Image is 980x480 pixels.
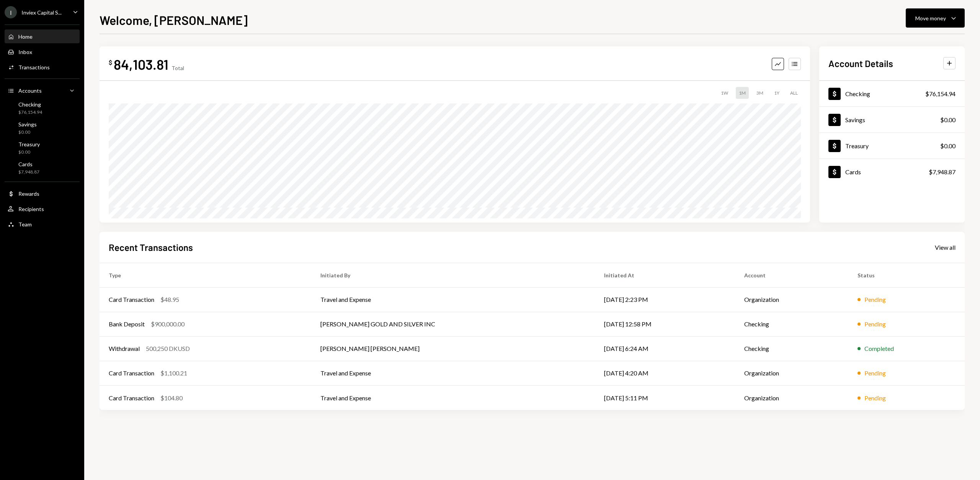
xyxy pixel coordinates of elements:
[311,287,595,312] td: Travel and Expense
[735,361,848,385] td: Organization
[819,133,965,159] a: Treasury$0.00
[146,344,190,353] div: 500,250 DKUSD
[940,141,955,151] div: $0.00
[935,243,955,251] a: View all
[864,369,886,378] div: Pending
[18,64,50,70] div: Transactions
[848,263,965,287] th: Status
[5,29,80,43] a: Home
[21,9,62,16] div: Inviex Capital S...
[18,206,44,212] div: Recipients
[18,190,39,197] div: Rewards
[735,287,848,312] td: Organization
[151,319,185,329] div: $900,000.00
[5,187,80,200] a: Rewards
[109,344,140,353] div: Withdrawal
[171,65,184,71] div: Total
[18,121,37,128] div: Savings
[18,141,40,147] div: Treasury
[906,8,965,28] button: Move money
[109,241,193,254] h2: Recent Transactions
[5,217,80,231] a: Team
[311,361,595,385] td: Travel and Expense
[864,319,886,329] div: Pending
[718,87,731,99] div: 1W
[160,393,183,403] div: $104.80
[109,319,145,329] div: Bank Deposit
[595,263,735,287] th: Initiated At
[109,295,154,304] div: Card Transaction
[5,159,80,177] a: Cards$7,948.87
[109,59,112,66] div: $
[929,167,955,177] div: $7,948.87
[5,119,80,137] a: Savings$0.00
[819,81,965,106] a: Checking$76,154.94
[18,101,42,108] div: Checking
[109,369,154,378] div: Card Transaction
[845,168,861,175] div: Cards
[595,287,735,312] td: [DATE] 2:23 PM
[753,87,766,99] div: 3M
[735,312,848,336] td: Checking
[736,87,749,99] div: 1M
[5,45,80,59] a: Inbox
[595,336,735,361] td: [DATE] 6:24 AM
[595,312,735,336] td: [DATE] 12:58 PM
[771,87,782,99] div: 1Y
[819,107,965,133] a: Savings$0.00
[100,12,248,28] h1: Welcome, [PERSON_NAME]
[18,49,32,55] div: Inbox
[311,336,595,361] td: [PERSON_NAME] [PERSON_NAME]
[735,263,848,287] th: Account
[18,161,39,167] div: Cards
[114,56,168,73] div: 84,103.81
[787,87,801,99] div: ALL
[311,385,595,410] td: Travel and Expense
[109,393,154,403] div: Card Transaction
[311,263,595,287] th: Initiated By
[935,244,955,251] div: View all
[864,295,886,304] div: Pending
[595,361,735,385] td: [DATE] 4:20 AM
[18,169,39,175] div: $7,948.87
[595,385,735,410] td: [DATE] 5:11 PM
[735,385,848,410] td: Organization
[5,6,17,18] div: I
[925,89,955,98] div: $76,154.94
[828,57,893,70] h2: Account Details
[940,115,955,125] div: $0.00
[18,87,42,94] div: Accounts
[5,60,80,74] a: Transactions
[18,149,40,156] div: $0.00
[5,139,80,157] a: Treasury$0.00
[160,295,179,304] div: $48.95
[18,33,33,40] div: Home
[819,159,965,185] a: Cards$7,948.87
[18,221,32,228] div: Team
[5,202,80,216] a: Recipients
[845,116,865,123] div: Savings
[864,344,894,353] div: Completed
[18,109,42,116] div: $76,154.94
[100,263,311,287] th: Type
[864,393,886,403] div: Pending
[845,142,869,149] div: Treasury
[735,336,848,361] td: Checking
[5,84,80,97] a: Accounts
[311,312,595,336] td: [PERSON_NAME] GOLD AND SILVER INC
[915,14,946,22] div: Move money
[5,99,80,117] a: Checking$76,154.94
[845,90,870,97] div: Checking
[18,129,37,136] div: $0.00
[160,369,187,378] div: $1,100.21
